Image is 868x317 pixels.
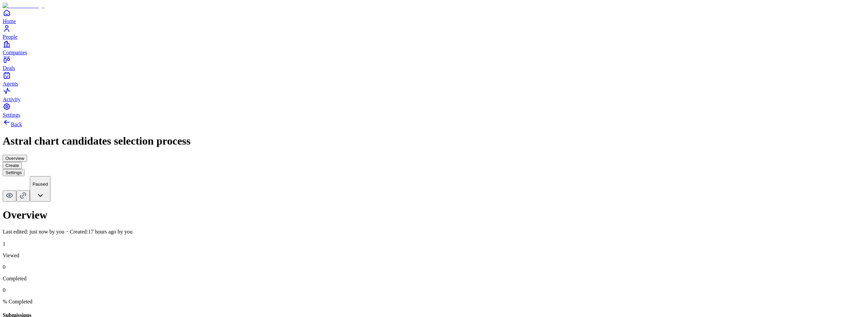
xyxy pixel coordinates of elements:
[3,9,865,24] a: Home
[3,81,18,87] span: Agents
[3,71,865,87] a: Agents
[3,56,865,71] a: Deals
[3,65,15,71] span: Deals
[3,276,865,282] p: Completed
[3,253,865,259] p: Viewed
[3,34,18,40] span: People
[3,50,27,55] span: Companies
[3,228,865,236] p: Last edited: just now by you ・Created: 17 hours ago by you
[3,96,20,102] span: Activity
[3,3,44,9] img: Item Brain Logo
[3,209,865,221] h1: Overview
[3,155,27,162] button: Overview
[3,299,865,305] p: % Completed
[3,122,22,127] a: Back
[3,162,22,169] button: Create
[3,264,865,270] p: 0
[3,24,865,40] a: People
[3,169,24,176] button: Settings
[3,135,865,147] h1: Astral chart candidates selection process
[3,112,20,118] span: Settings
[3,102,865,118] a: Settings
[3,18,16,24] span: Home
[3,40,865,55] a: Companies
[3,287,865,293] p: 0
[3,87,865,102] a: Activity
[3,241,865,247] p: 1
